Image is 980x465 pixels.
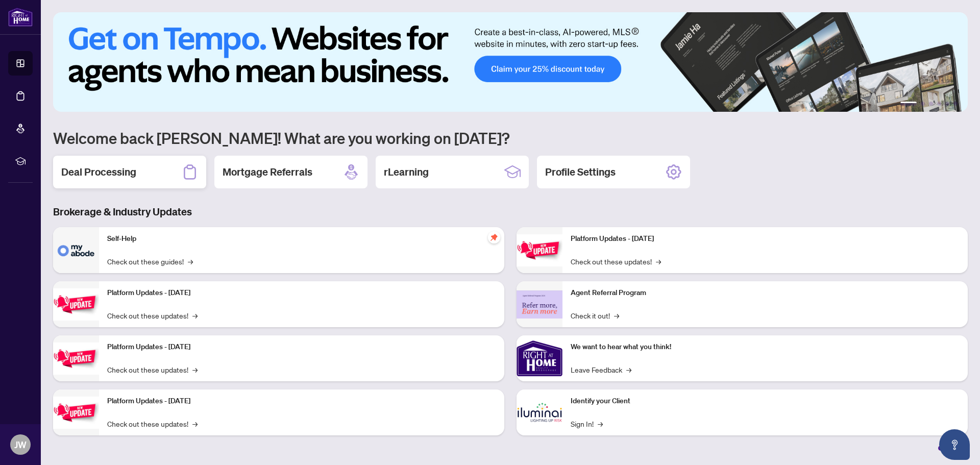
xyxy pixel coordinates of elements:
[53,227,99,273] img: Self-Help
[626,364,631,375] span: →
[656,256,661,267] span: →
[571,341,960,353] p: We want to hear what you think!
[107,256,193,267] a: Check out these guides!→
[53,342,99,375] img: Platform Updates - July 21, 2025
[614,310,619,321] span: →
[107,396,496,407] p: Platform Updates - [DATE]
[107,364,198,375] a: Check out these updates!→
[517,234,562,266] img: Platform Updates - June 23, 2025
[192,418,198,429] span: →
[192,310,198,321] span: →
[945,102,949,106] button: 5
[61,165,136,179] h2: Deal Processing
[571,418,603,429] a: Sign In!→
[929,102,933,106] button: 3
[545,165,616,179] h2: Profile Settings
[107,341,496,353] p: Platform Updates - [DATE]
[937,102,941,106] button: 4
[939,429,970,460] button: Open asap
[107,418,198,429] a: Check out these updates!→
[53,128,968,148] h1: Welcome back [PERSON_NAME]! What are you working on [DATE]?
[8,8,33,27] img: logo
[223,165,312,179] h2: Mortgage Referrals
[384,165,429,179] h2: rLearning
[900,102,917,106] button: 1
[53,288,99,321] img: Platform Updates - September 16, 2025
[107,233,496,244] p: Self-Help
[571,233,960,244] p: Platform Updates - [DATE]
[517,335,562,381] img: We want to hear what you think!
[192,364,198,375] span: →
[188,256,193,267] span: →
[571,396,960,407] p: Identify your Client
[517,389,562,435] img: Identify your Client
[571,256,661,267] a: Check out these updates!→
[598,418,603,429] span: →
[921,102,925,106] button: 2
[14,437,27,452] span: JW
[53,12,968,112] img: Slide 0
[571,287,960,299] p: Agent Referral Program
[107,287,496,299] p: Platform Updates - [DATE]
[953,102,958,106] button: 6
[517,290,562,319] img: Agent Referral Program
[53,205,968,219] h3: Brokerage & Industry Updates
[571,364,631,375] a: Leave Feedback→
[107,310,198,321] a: Check out these updates!→
[53,397,99,429] img: Platform Updates - July 8, 2025
[571,310,619,321] a: Check it out!→
[488,231,500,243] span: pushpin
